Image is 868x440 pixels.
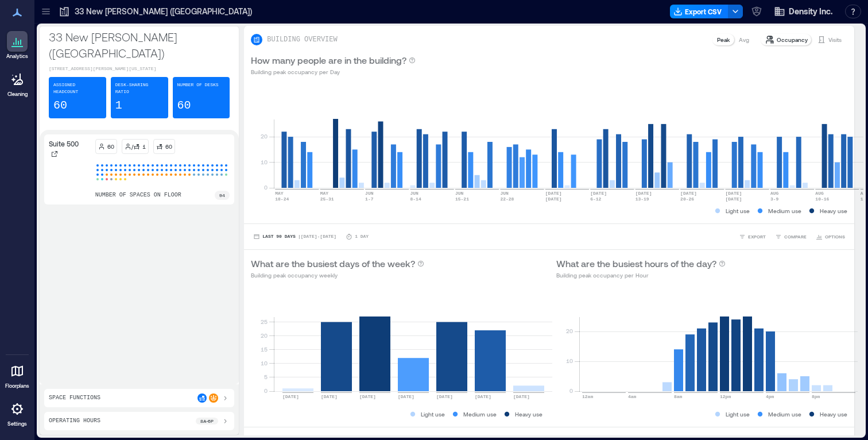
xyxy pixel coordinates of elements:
text: MAY [320,191,329,196]
text: [DATE] [680,191,697,196]
a: Analytics [3,28,32,63]
text: [DATE] [513,394,530,399]
p: Light use [421,410,445,419]
text: 18-24 [276,196,289,202]
tspan: 20 [261,133,268,140]
p: Suite 500 [49,139,79,148]
p: What are the busiest days of the week? [251,257,415,271]
text: [DATE] [545,196,562,202]
p: Assigned Headcount [53,82,102,95]
p: BUILDING OVERVIEW [267,35,337,44]
text: JUN [365,191,374,196]
p: Building peak occupancy per Day [251,67,416,76]
text: 22-28 [501,196,514,202]
text: [DATE] [359,394,376,399]
text: AUG [770,191,779,196]
text: 12pm [720,394,731,399]
text: [DATE] [398,394,414,399]
p: Heavy use [820,206,847,215]
p: 60 [165,142,172,151]
p: [STREET_ADDRESS][PERSON_NAME][US_STATE] [49,65,230,72]
text: 4am [628,394,637,399]
p: Medium use [463,410,497,419]
p: 1 [115,98,122,114]
text: 15-21 [455,196,469,202]
p: Heavy use [515,410,542,419]
tspan: 20 [565,327,572,334]
text: [DATE] [282,394,299,399]
a: Settings [3,395,31,431]
a: Cleaning [3,65,32,101]
p: 1 Day [355,233,369,240]
p: 1 [142,142,146,151]
button: EXPORT [737,231,768,242]
tspan: 0 [264,387,268,394]
p: 94 [219,192,225,199]
text: [DATE] [726,191,742,196]
p: Operating Hours [49,416,100,426]
tspan: 15 [261,346,268,353]
text: 8-14 [410,196,421,202]
p: 33 New [PERSON_NAME] ([GEOGRAPHIC_DATA]) [49,29,230,61]
text: [DATE] [635,191,652,196]
tspan: 20 [261,332,268,339]
p: Desk-sharing ratio [115,82,164,95]
text: JUN [501,191,509,196]
text: 20-26 [680,196,694,202]
text: 25-31 [320,196,334,202]
button: Export CSV [670,5,728,18]
p: Settings [7,420,27,427]
p: Light use [726,410,750,419]
text: [DATE] [436,394,453,399]
tspan: 5 [264,373,268,380]
text: 8am [674,394,683,399]
tspan: 10 [565,357,572,364]
text: 1-7 [365,196,374,202]
text: [DATE] [591,191,607,196]
p: Analytics [6,53,28,60]
span: COMPARE [784,233,807,240]
p: 8a - 6p [200,418,214,424]
text: JUN [410,191,419,196]
text: [DATE] [545,191,562,196]
p: Building peak occupancy per Hour [556,271,726,280]
text: JUN [455,191,464,196]
text: 12am [582,394,593,399]
span: OPTIONS [825,233,845,240]
text: MAY [276,191,284,196]
text: 3-9 [770,196,779,202]
text: 6-12 [591,196,602,202]
p: Space Functions [49,393,100,403]
button: COMPARE [773,231,809,242]
button: Last 90 Days |[DATE]-[DATE] [251,231,339,242]
p: Occupancy [777,35,808,44]
span: Density Inc. [789,6,832,17]
tspan: 10 [261,360,268,366]
text: [DATE] [475,394,491,399]
text: 10-16 [816,196,830,202]
p: Medium use [768,206,801,215]
p: 60 [53,98,67,114]
p: Visits [828,35,842,44]
p: / [131,142,133,151]
text: 13-19 [635,196,649,202]
p: Floorplans [5,383,29,389]
tspan: 0 [569,387,572,394]
p: 33 New [PERSON_NAME] ([GEOGRAPHIC_DATA]) [75,6,252,17]
p: Cleaning [7,91,28,98]
p: How many people are in the building? [251,53,406,67]
p: Avg [739,35,749,44]
p: 60 [107,142,114,151]
p: Number of Desks [177,82,219,88]
button: OPTIONS [813,231,847,242]
button: Density Inc. [770,2,836,21]
tspan: 0 [264,184,268,191]
text: 4pm [766,394,774,399]
tspan: 25 [261,318,268,325]
text: 8pm [812,394,820,399]
p: Heavy use [820,410,847,419]
text: [DATE] [321,394,338,399]
text: [DATE] [726,196,742,202]
p: Building peak occupancy weekly [251,271,424,280]
tspan: 10 [261,159,268,165]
